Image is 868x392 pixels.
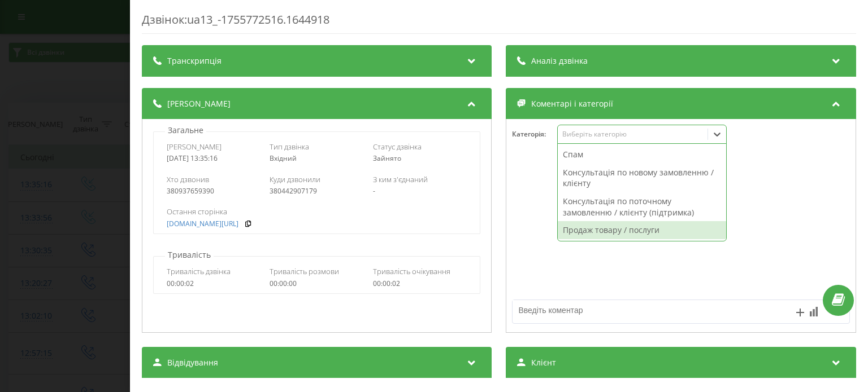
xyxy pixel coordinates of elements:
span: Тривалість розмови [270,266,340,276]
span: Остання сторінка [167,206,227,217]
div: Продаж товару / послуги [558,221,727,239]
span: Тип дзвінка [270,142,310,152]
a: [DOMAIN_NAME][URL] [167,220,238,228]
div: - [373,187,467,195]
span: [PERSON_NAME] [167,142,222,152]
p: Загальне [165,125,206,136]
span: Коментарі і категорії [532,98,614,109]
h4: Категорія : [513,130,558,138]
div: [DATE] 13:35:16 [167,155,261,162]
span: Тривалість очікування [373,266,450,276]
div: 00:00:02 [373,280,467,288]
span: Транскрипція [167,55,222,67]
div: Дзвінок : ua13_-1755772516.1644918 [142,12,856,34]
span: Зайнято [373,153,401,163]
div: 00:00:00 [270,280,364,288]
div: 380442907179 [270,187,364,195]
span: Тривалість дзвінка [167,266,231,276]
span: Аналіз дзвінка [532,55,588,67]
p: Тривалість [165,249,214,261]
div: 00:00:02 [167,280,261,288]
div: Консультація по поточному замовленню / клієнту (підтримка) [558,192,727,221]
span: Відвідування [167,357,218,368]
div: Спам [558,146,727,164]
div: Консультація по новому замовленню / клієнту [558,164,727,192]
span: Статус дзвінка [373,142,422,152]
span: З ким з'єднаний [373,174,428,184]
span: [PERSON_NAME] [167,98,231,109]
span: Хто дзвонив [167,174,209,184]
span: Вхідний [270,153,297,163]
div: Виберіть категорію [562,130,704,139]
span: Клієнт [532,357,557,368]
div: 380937659390 [167,187,261,195]
span: Куди дзвонили [270,174,321,184]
